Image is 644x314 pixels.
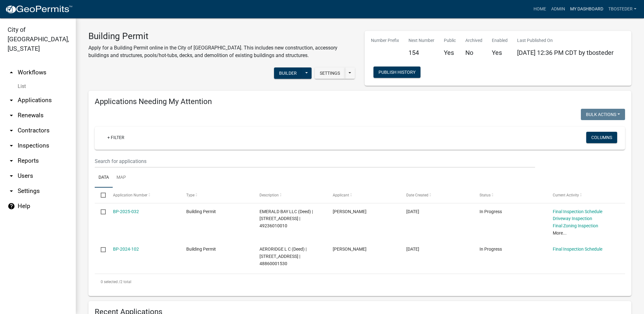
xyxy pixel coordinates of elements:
[259,193,279,197] span: Description
[259,209,313,229] span: EMERALD BAY LLC (Deed) | 2103 N JEFFERSON WAY | 49236010010
[553,247,602,252] a: Final Inspection Schedule
[408,49,434,56] h5: 154
[444,37,456,44] p: Public
[465,49,482,56] h5: No
[101,280,120,284] span: 0 selected /
[465,37,482,44] p: Archived
[95,97,625,106] h4: Applications Needing My Attention
[315,67,345,79] button: Settings
[327,188,400,203] datatable-header-cell: Applicant
[480,209,502,214] span: In Progress
[8,112,15,119] i: arrow_drop_down
[113,209,139,214] a: BP-2025-032
[547,188,620,203] datatable-header-cell: Current Activity
[480,247,502,252] span: In Progress
[474,188,547,203] datatable-header-cell: Status
[113,193,147,197] span: Application Number
[8,127,15,134] i: arrow_drop_down
[88,31,355,42] h3: Building Permit
[553,223,598,228] a: Final Zoning Inspection
[186,193,194,197] span: Type
[88,44,355,59] p: Apply for a Building Permit online in the City of [GEOGRAPHIC_DATA]. This includes new constructi...
[517,49,614,56] span: [DATE] 12:36 PM CDT by tbosteder
[373,67,420,78] button: Publish History
[95,188,107,203] datatable-header-cell: Select
[95,274,625,290] div: 2 total
[586,132,617,143] button: Columns
[553,230,567,235] a: More...
[444,49,456,56] h5: Yes
[406,193,428,197] span: Date Created
[8,69,15,76] i: arrow_drop_up
[408,37,434,44] p: Next Number
[406,209,419,214] span: 01/14/2025
[531,3,549,15] a: Home
[186,247,216,252] span: Building Permit
[581,109,625,120] button: Bulk Actions
[553,193,579,197] span: Current Activity
[259,247,307,266] span: AERORIDGE L C (Deed) | 1009 S JEFFERSON WAY | 48860001530
[8,96,15,104] i: arrow_drop_down
[606,3,639,15] a: tbosteder
[107,188,180,203] datatable-header-cell: Application Number
[492,37,508,44] p: Enabled
[8,172,15,180] i: arrow_drop_down
[102,132,129,143] a: + Filter
[568,3,606,15] a: My Dashboard
[371,37,399,44] p: Number Prefix
[8,202,15,210] i: help
[274,67,302,79] button: Builder
[95,155,535,168] input: Search for applications
[549,3,568,15] a: Admin
[8,187,15,195] i: arrow_drop_down
[373,70,420,75] wm-modal-confirm: Workflow Publish History
[253,188,327,203] datatable-header-cell: Description
[180,188,253,203] datatable-header-cell: Type
[186,209,216,214] span: Building Permit
[480,193,491,197] span: Status
[553,216,592,221] a: Driveway Inspection
[400,188,473,203] datatable-header-cell: Date Created
[113,168,130,188] a: Map
[333,209,367,214] span: Angie Steigerwald
[406,247,419,252] span: 07/31/2024
[517,37,614,44] p: Last Published On
[333,193,349,197] span: Applicant
[553,209,602,214] a: Final Inspection Schedule
[113,247,139,252] a: BP-2024-102
[492,49,508,56] h5: Yes
[8,142,15,149] i: arrow_drop_down
[95,168,113,188] a: Data
[333,247,367,252] span: tyler
[8,157,15,165] i: arrow_drop_down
